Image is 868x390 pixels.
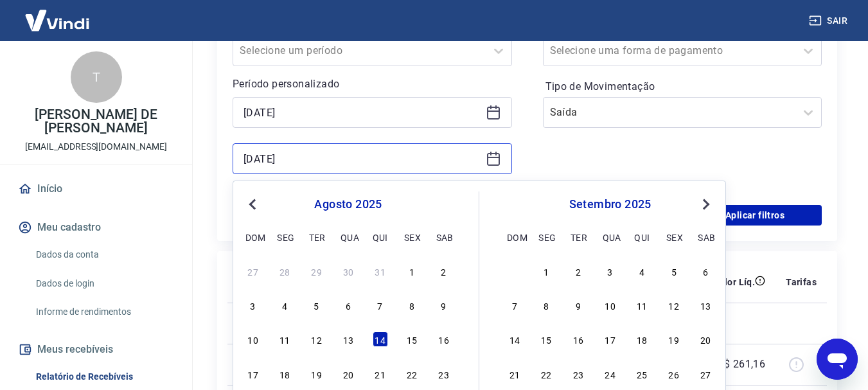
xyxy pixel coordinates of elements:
div: sab [698,229,713,245]
div: Choose quarta-feira, 10 de setembro de 2025 [603,297,618,313]
div: Choose sexta-feira, 8 de agosto de 2025 [404,297,420,313]
p: -R$ 261,16 [714,357,765,372]
div: Choose quinta-feira, 31 de julho de 2025 [373,263,388,279]
div: qua [341,229,356,245]
div: Choose terça-feira, 2 de setembro de 2025 [571,263,586,279]
div: Choose quinta-feira, 11 de setembro de 2025 [634,297,650,313]
button: Previous Month [245,197,260,212]
div: Choose quarta-feira, 20 de agosto de 2025 [341,366,356,382]
div: sab [436,229,452,245]
p: [PERSON_NAME] DE [PERSON_NAME] [10,108,182,135]
div: Choose terça-feira, 16 de setembro de 2025 [571,332,586,347]
div: Choose sábado, 23 de agosto de 2025 [436,366,452,382]
button: Meu cadastro [15,213,177,242]
div: Choose sexta-feira, 1 de agosto de 2025 [404,263,420,279]
button: Next Month [698,197,714,212]
img: Vindi [15,1,99,40]
div: dom [245,229,261,245]
div: Choose sábado, 13 de setembro de 2025 [698,297,713,313]
div: Choose segunda-feira, 1 de setembro de 2025 [538,263,554,279]
div: Choose segunda-feira, 28 de julho de 2025 [277,263,292,279]
div: ter [309,229,324,245]
div: Choose quarta-feira, 6 de agosto de 2025 [341,297,356,313]
div: Choose sábado, 2 de agosto de 2025 [436,263,452,279]
div: Choose sexta-feira, 12 de setembro de 2025 [666,297,682,313]
div: dom [507,229,522,245]
div: Choose domingo, 3 de agosto de 2025 [245,297,261,313]
div: Choose segunda-feira, 18 de agosto de 2025 [277,366,292,382]
p: Valor Líq. [713,276,755,288]
div: Choose sexta-feira, 26 de setembro de 2025 [666,366,682,382]
div: ter [571,229,586,245]
div: T [71,51,122,103]
div: Choose sexta-feira, 22 de agosto de 2025 [404,366,420,382]
div: Choose sábado, 6 de setembro de 2025 [698,263,713,279]
div: qui [373,229,388,245]
div: Choose quinta-feira, 21 de agosto de 2025 [373,366,388,382]
div: Choose terça-feira, 19 de agosto de 2025 [309,366,324,382]
div: Choose quarta-feira, 13 de agosto de 2025 [341,332,356,347]
div: Choose terça-feira, 5 de agosto de 2025 [309,297,324,313]
div: Choose domingo, 21 de setembro de 2025 [507,366,522,382]
a: Início [15,175,177,203]
div: Choose quinta-feira, 18 de setembro de 2025 [634,332,650,347]
div: Choose sexta-feira, 15 de agosto de 2025 [404,332,420,347]
label: Tipo de Movimentação [545,79,820,94]
div: Choose segunda-feira, 8 de setembro de 2025 [538,297,554,313]
div: Choose terça-feira, 12 de agosto de 2025 [309,332,324,347]
div: Choose segunda-feira, 4 de agosto de 2025 [277,297,292,313]
div: Choose sexta-feira, 5 de setembro de 2025 [666,263,682,279]
p: Tarifas [786,276,817,288]
a: Informe de rendimentos [31,299,177,325]
div: Choose domingo, 27 de julho de 2025 [245,263,261,279]
button: Aplicar filtros [688,205,822,226]
div: Choose terça-feira, 9 de setembro de 2025 [571,297,586,313]
input: Data final [244,149,481,168]
div: Choose sábado, 27 de setembro de 2025 [698,366,713,382]
div: qua [603,229,618,245]
div: Choose sábado, 20 de setembro de 2025 [698,332,713,347]
div: Choose segunda-feira, 15 de setembro de 2025 [538,332,554,347]
a: Relatório de Recebíveis [31,364,177,390]
input: Data inicial [244,103,481,122]
div: Choose quarta-feira, 30 de julho de 2025 [341,263,356,279]
div: sex [666,229,682,245]
div: Choose domingo, 31 de agosto de 2025 [507,263,522,279]
p: Período personalizado [233,76,512,92]
div: Choose quinta-feira, 14 de agosto de 2025 [373,332,388,347]
button: Meus recebíveis [15,335,177,364]
div: Choose domingo, 10 de agosto de 2025 [245,332,261,347]
div: agosto 2025 [244,197,453,212]
div: seg [538,229,554,245]
div: Choose segunda-feira, 22 de setembro de 2025 [538,366,554,382]
div: Choose sexta-feira, 19 de setembro de 2025 [666,332,682,347]
div: Choose segunda-feira, 11 de agosto de 2025 [277,332,292,347]
div: Choose domingo, 14 de setembro de 2025 [507,332,522,347]
a: Dados de login [31,270,177,297]
div: sex [404,229,420,245]
div: Choose quinta-feira, 4 de setembro de 2025 [634,263,650,279]
div: Choose domingo, 17 de agosto de 2025 [245,366,261,382]
div: qui [634,229,650,245]
div: Choose quarta-feira, 24 de setembro de 2025 [603,366,618,382]
div: setembro 2025 [505,197,715,212]
div: Choose domingo, 7 de setembro de 2025 [507,297,522,313]
div: Choose sábado, 16 de agosto de 2025 [436,332,452,347]
div: Choose sábado, 9 de agosto de 2025 [436,297,452,313]
div: seg [277,229,292,245]
div: Choose terça-feira, 23 de setembro de 2025 [571,366,586,382]
div: Choose quinta-feira, 25 de setembro de 2025 [634,366,650,382]
div: Choose quinta-feira, 7 de agosto de 2025 [373,297,388,313]
iframe: Botão para abrir a janela de mensagens [817,339,858,380]
p: [EMAIL_ADDRESS][DOMAIN_NAME] [25,140,167,154]
button: Sair [806,9,853,33]
a: Dados da conta [31,242,177,268]
div: Choose terça-feira, 29 de julho de 2025 [309,263,324,279]
div: Choose quarta-feira, 3 de setembro de 2025 [603,263,618,279]
div: Choose quarta-feira, 17 de setembro de 2025 [603,332,618,347]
